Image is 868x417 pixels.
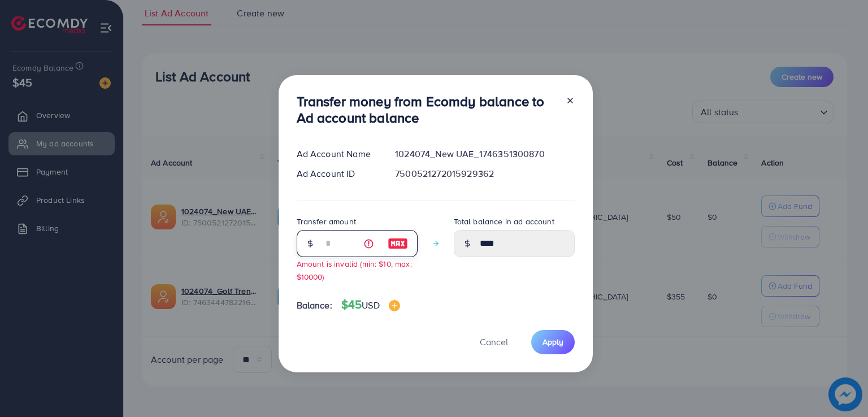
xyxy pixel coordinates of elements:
div: Ad Account ID [288,167,387,180]
h3: Transfer money from Ecomdy balance to Ad account balance [297,93,557,126]
span: Cancel [480,336,508,348]
button: Cancel [466,330,522,354]
small: Amount is invalid (min: $10, max: $10000) [297,258,412,282]
span: Balance: [297,299,332,312]
label: Transfer amount [297,216,356,227]
span: Apply [542,336,563,347]
div: 7500521272015929362 [386,167,583,180]
label: Total balance in ad account [454,216,554,227]
button: Apply [531,330,575,354]
h4: $45 [341,298,400,312]
div: Ad Account Name [288,147,387,160]
span: USD [362,299,379,311]
img: image [389,300,400,311]
img: image [388,237,408,250]
div: 1024074_New UAE_1746351300870 [386,147,583,160]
